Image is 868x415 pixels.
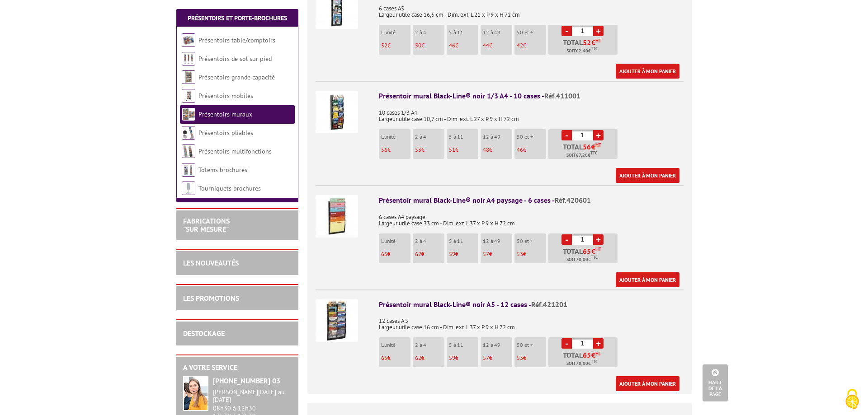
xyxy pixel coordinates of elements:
img: Présentoirs muraux [182,107,195,121]
img: Cookies (fenêtre modale) [841,388,863,410]
p: 2 à 4 [415,238,444,244]
p: € [415,355,444,361]
span: 44 [483,42,489,49]
span: Soit € [566,152,597,159]
img: Tourniquets brochures [182,182,195,195]
sup: TTC [590,150,597,155]
span: € [591,351,595,359]
span: 50 [415,42,421,49]
span: 53 [517,354,523,362]
p: € [483,147,512,153]
a: - [561,234,572,245]
span: 65 [381,250,387,258]
img: Totems brochures [182,163,195,177]
p: Total [551,351,618,367]
p: Total [551,39,618,55]
span: 59 [449,354,455,362]
span: 57 [483,354,489,362]
p: € [381,355,410,361]
span: Soit € [566,47,598,55]
p: 2 à 4 [415,29,444,36]
a: Présentoirs grande capacité [198,73,275,81]
a: LES PROMOTIONS [183,294,239,303]
span: 62,40 [576,47,588,55]
span: 78,00 [576,256,588,263]
span: Soit € [566,360,598,367]
p: L'unité [381,134,410,140]
a: Présentoirs mobiles [198,92,253,100]
a: Totems brochures [198,166,247,174]
span: 52 [381,42,387,49]
p: € [415,251,444,257]
span: 62 [415,354,421,362]
a: FABRICATIONS"Sur Mesure" [183,216,230,233]
p: L'unité [381,238,410,244]
p: 12 à 49 [483,134,512,140]
sup: HT [595,37,601,44]
button: Cookies (fenêtre modale) [836,384,868,415]
a: Haut de la page [703,364,728,401]
p: 50 et + [517,238,546,244]
p: € [483,42,512,49]
sup: HT [595,246,601,252]
p: € [415,42,444,49]
span: 53 [517,250,523,258]
a: Ajouter à mon panier [616,64,679,79]
span: 46 [449,42,455,49]
p: 6 cases A4 paysage Largeur utile case 33 cm - Dim. ext. L 37 x P 9 x H 72 cm [379,208,684,227]
a: + [593,26,604,36]
img: Présentoirs mobiles [182,89,195,103]
p: 12 à 49 [483,238,512,244]
p: 2 à 4 [415,342,444,348]
h2: A votre service [183,364,292,372]
p: Total [551,247,618,263]
p: 12 cases A 5 Largeur utile case 16 cm - Dim. ext. L 37 x P 9 x H 72 cm [379,312,684,331]
p: 50 et + [517,134,546,140]
div: Présentoir mural Black-Line® noir 1/3 A4 - 10 cases - [379,91,684,101]
span: € [591,39,595,46]
span: € [591,143,595,150]
p: € [449,251,478,257]
p: € [381,42,410,49]
a: Ajouter à mon panier [616,272,679,287]
p: € [449,355,478,361]
a: Présentoirs table/comptoirs [198,36,275,44]
span: € [591,247,595,255]
p: € [517,42,546,49]
span: 78,00 [576,360,588,367]
a: + [593,130,604,140]
a: DESTOCKAGE [183,329,225,338]
span: 59 [449,250,455,258]
span: Réf.421201 [531,300,567,309]
p: € [381,251,410,257]
p: € [415,147,444,153]
p: 5 à 11 [449,238,478,244]
a: Présentoirs multifonctions [198,147,272,155]
p: 50 et + [517,342,546,348]
sup: HT [595,350,601,357]
a: - [561,130,572,140]
img: Présentoir mural Black-Line® noir 1/3 A4 - 10 cases [316,91,358,133]
span: 53 [415,146,421,154]
p: 2 à 4 [415,134,444,140]
span: 57 [483,250,489,258]
p: 12 à 49 [483,342,512,348]
span: Soit € [566,256,598,263]
p: € [517,355,546,361]
a: - [561,338,572,349]
span: 65 [583,351,591,359]
strong: [PHONE_NUMBER] 03 [213,376,280,385]
span: 65 [381,354,387,362]
p: € [483,355,512,361]
span: Réf.420601 [555,196,591,205]
p: € [517,251,546,257]
sup: TTC [591,359,598,364]
a: Présentoirs muraux [198,110,252,118]
p: € [483,251,512,257]
img: Présentoir mural Black-Line® noir A5 - 12 cases [316,299,358,342]
sup: HT [595,142,601,148]
img: Présentoirs table/comptoirs [182,33,195,47]
span: 46 [517,146,523,154]
sup: TTC [591,46,598,51]
a: Ajouter à mon panier [616,168,679,183]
